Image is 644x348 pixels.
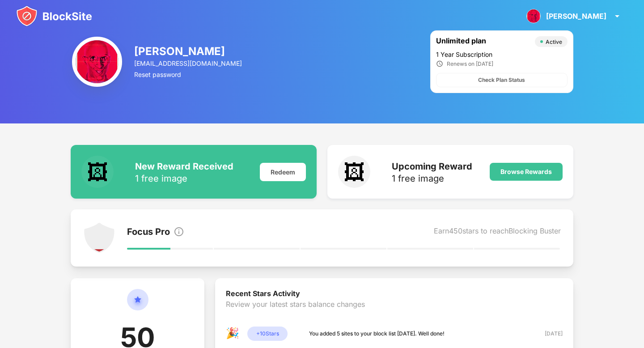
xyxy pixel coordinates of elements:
img: ACg8ocJxNG42bV2yIhh84y6z012BGbj7pnR2ST6m1WsHV5hRQsQh_1A=s96-c [72,37,122,87]
div: 1 free image [135,174,233,183]
div: [EMAIL_ADDRESS][DOMAIN_NAME] [134,59,243,67]
div: Upcoming Reward [392,161,472,172]
div: 🎉 [226,327,240,341]
div: 1 Year Subscription [436,51,568,58]
div: Browse Rewards [500,168,552,175]
div: Recent Stars Activity [226,289,562,300]
div: 1 free image [392,174,472,183]
div: Earn 450 stars to reach Blocking Buster [434,226,561,239]
div: You added 5 sites to your block list [DATE]. Well done! [309,329,445,338]
img: points-level-1.svg [83,222,115,254]
img: blocksite-icon.svg [16,5,92,27]
img: circle-star.svg [127,289,148,321]
div: Unlimited plan [436,36,530,47]
div: 🖼 [81,156,114,188]
div: Review your latest stars balance changes [226,300,562,327]
div: New Reward Received [135,161,233,172]
div: [PERSON_NAME] [546,12,606,21]
div: 🖼 [338,156,370,188]
div: Reset password [134,71,243,78]
div: Focus Pro [127,226,170,239]
div: Active [546,38,562,45]
img: ACg8ocJxNG42bV2yIhh84y6z012BGbj7pnR2ST6m1WsHV5hRQsQh_1A=s96-c [526,9,541,23]
div: Renews on [DATE] [447,60,493,67]
div: [DATE] [531,329,563,338]
div: [PERSON_NAME] [134,45,243,58]
div: Check Plan Status [478,76,525,85]
img: info.svg [174,226,184,237]
img: clock_ic.svg [436,60,443,68]
div: Redeem [260,163,306,181]
div: + 10 Stars [247,327,288,341]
